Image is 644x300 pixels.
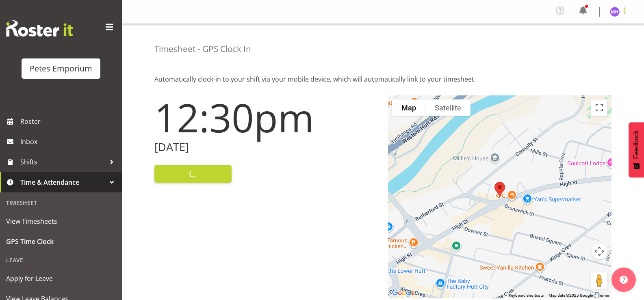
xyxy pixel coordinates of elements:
[6,20,73,37] img: Rosterit website logo
[629,122,644,177] button: Feedback - Show survey
[20,136,118,148] span: Inbox
[154,74,611,84] p: Automatically clock-in to your shift via your mobile device, which will automatically link to you...
[154,141,378,153] h2: [DATE]
[598,293,609,298] a: Terms (opens in new tab)
[591,99,607,116] button: Toggle fullscreen view
[620,276,628,284] img: help-xxl-2.png
[2,194,120,211] div: Timesheet
[549,293,593,298] span: Map data ©2025 Google
[6,272,116,285] span: Apply for Leave
[591,272,607,289] button: Drag Pegman onto the map to open Street View
[2,252,120,268] div: Leave
[30,63,92,75] div: Petes Emporium
[633,130,640,159] span: Feedback
[6,235,116,248] span: GPS Time Clock
[20,115,118,127] span: Roster
[591,243,607,259] button: Map camera controls
[509,293,544,298] button: Keyboard shortcuts
[20,176,106,188] span: Time & Attendance
[425,99,471,116] button: Show satellite imagery
[610,7,620,17] img: mackenzie-halford4471.jpg
[390,288,417,298] a: Open this area in Google Maps (opens a new window)
[392,99,425,116] button: Show street map
[2,211,120,231] a: View Timesheets
[2,268,120,289] a: Apply for Leave
[6,215,116,227] span: View Timesheets
[154,95,378,139] h1: 12:30pm
[154,44,251,54] h4: Timesheet - GPS Clock In
[390,288,417,298] img: Google
[20,156,106,168] span: Shifts
[2,231,120,252] a: GPS Time Clock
